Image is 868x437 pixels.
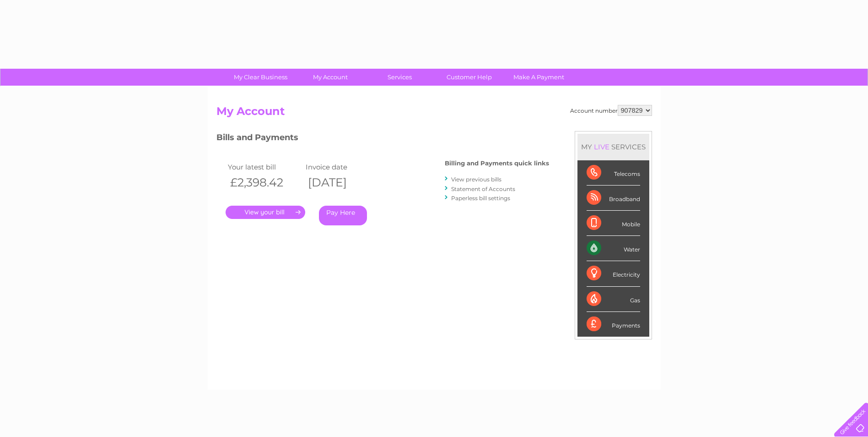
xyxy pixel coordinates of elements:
[587,186,640,211] div: Broadband
[577,134,649,160] div: MY SERVICES
[451,176,501,183] a: View previous bills
[223,69,298,86] a: My Clear Business
[226,161,303,173] td: Your latest bill
[570,105,652,116] div: Account number
[303,173,381,192] th: [DATE]
[587,312,640,337] div: Payments
[587,287,640,312] div: Gas
[592,142,611,151] div: LIVE
[292,69,368,86] a: My Account
[587,261,640,286] div: Electricity
[445,160,549,167] h4: Billing and Payments quick links
[587,211,640,236] div: Mobile
[451,186,515,192] a: Statement of Accounts
[431,69,507,86] a: Customer Help
[226,206,305,219] a: .
[501,69,577,86] a: Make A Payment
[303,161,381,173] td: Invoice date
[451,195,510,202] a: Paperless bill settings
[587,236,640,261] div: Water
[226,173,303,192] th: £2,398.42
[587,160,640,186] div: Telecoms
[216,131,549,147] h3: Bills and Payments
[362,69,437,86] a: Services
[319,206,367,225] a: Pay Here
[216,105,652,122] h2: My Account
